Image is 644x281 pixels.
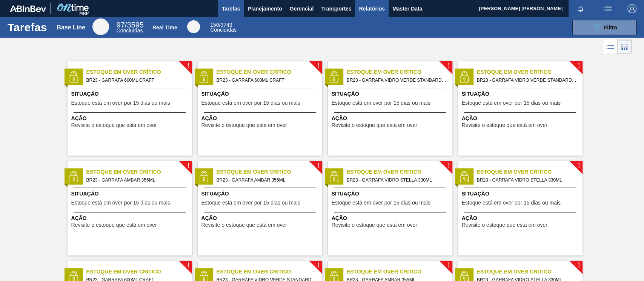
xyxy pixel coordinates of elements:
span: ! [187,263,189,268]
span: Ação [71,214,190,222]
span: ! [317,163,320,168]
span: Transportes [321,4,351,13]
img: status [328,171,340,182]
img: status [68,171,79,182]
span: / 3743 [210,22,232,28]
span: Estoque em Over Crítico [86,268,192,276]
div: Base Line [117,22,144,33]
span: Situação [462,190,581,198]
span: Estoque em Over Crítico [217,68,322,76]
img: status [458,171,470,182]
img: status [458,71,470,82]
span: Situação [201,190,320,198]
span: Relatórios [359,4,384,13]
img: Logout [627,4,636,13]
span: ! [578,63,580,69]
span: Estoque está em over por 15 dias ou mais [332,100,430,106]
span: ! [578,263,580,268]
span: Revisite o estoque que está em over [201,122,287,128]
span: Ação [332,214,450,222]
span: Estoque está em over por 15 dias ou mais [332,200,430,206]
button: Filtro [572,20,636,35]
span: Estoque está em over por 15 dias ou mais [71,200,170,206]
span: BR23 - GARRAFA AMBAR 355ML [86,176,186,184]
span: ! [187,63,189,69]
h1: Tarefas [8,23,47,32]
span: Revisite o estoque que está em over [71,222,157,228]
span: ! [447,63,450,69]
div: Base Line [57,24,85,31]
span: BR23 - GARRAFA 600ML CRAFT [86,76,186,84]
span: Estoque está em over por 15 dias ou mais [462,100,561,106]
span: Master Data [392,4,422,13]
span: Ação [462,115,581,122]
span: ! [447,163,450,168]
img: status [328,71,340,82]
span: Estoque em Over Crítico [217,168,322,176]
span: Estoque em Over Crítico [217,268,322,276]
div: Visão em Lista [603,40,617,54]
span: Estoque está em over por 15 dias ou mais [201,200,300,206]
img: TNhmsLtSVTkK8tSr43FrP2fwEKptu5GPRR3wAAAABJRU5ErkJggg== [10,5,46,12]
img: status [198,71,209,82]
div: Real Time [210,23,237,32]
span: Planejamento [247,4,282,13]
span: Filtro [604,24,617,31]
span: Estoque em Over Crítico [86,68,192,76]
span: Situação [71,90,190,98]
span: 150 [210,22,219,28]
span: BR23 - GARRAFA VIDRO STELLA 330ML [477,176,576,184]
span: Estoque está em over por 15 dias ou mais [462,200,561,206]
span: Estoque em Over Crítico [477,168,583,176]
span: Ação [332,115,450,122]
span: Revisite o estoque que está em over [201,222,287,228]
span: Gerencial [290,4,314,13]
span: ! [578,163,580,168]
div: Visão em Cards [617,40,632,54]
span: BR23 - GARRAFA VIDRO STELLA 330ML [347,176,446,184]
span: Estoque está em over por 15 dias ou mais [201,100,300,106]
span: Ação [201,115,320,122]
img: userActions [603,4,612,13]
span: Estoque em Over Crítico [347,68,452,76]
span: Situação [71,190,190,198]
span: Ação [201,214,320,222]
span: Situação [332,190,450,198]
span: Concluídas [117,27,143,34]
span: Tarefas [222,4,240,13]
div: Real Time [187,20,200,33]
span: BR23 - GARRAFA AMBAR 355ML [217,176,316,184]
div: Real Time [152,24,177,31]
span: BR23 - GARRAFA 600ML CRAFT [217,76,316,84]
span: Situação [462,90,581,98]
span: Revisite o estoque que está em over [71,122,157,128]
span: ! [447,263,450,268]
span: Estoque em Over Crítico [477,268,583,276]
span: Ação [462,214,581,222]
span: Estoque em Over Crítico [347,168,452,176]
span: Concluídas [210,27,237,33]
span: BR23 - GARRAFA VIDRO VERDE STANDARD 600ML [477,76,576,84]
span: Ação [71,115,190,122]
img: status [198,171,209,182]
span: BR23 - GARRAFA VIDRO VERDE STANDARD 600ML [347,76,446,84]
span: ! [317,63,320,69]
span: Situação [332,90,450,98]
span: / 3595 [117,21,144,29]
span: Revisite o estoque que está em over [462,122,547,128]
span: Estoque em Over Crítico [347,268,452,276]
div: Base Line [92,18,109,35]
span: ! [187,163,189,168]
span: Estoque em Over Crítico [477,68,583,76]
img: status [68,71,79,82]
span: Estoque está em over por 15 dias ou mais [71,100,170,106]
span: ! [317,263,320,268]
span: Revisite o estoque que está em over [462,222,547,228]
span: Revisite o estoque que está em over [332,222,417,228]
span: Revisite o estoque que está em over [332,122,417,128]
button: Notificações [569,3,593,14]
span: Situação [201,90,320,98]
span: 97 [117,21,125,29]
span: Estoque em Over Crítico [86,168,192,176]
